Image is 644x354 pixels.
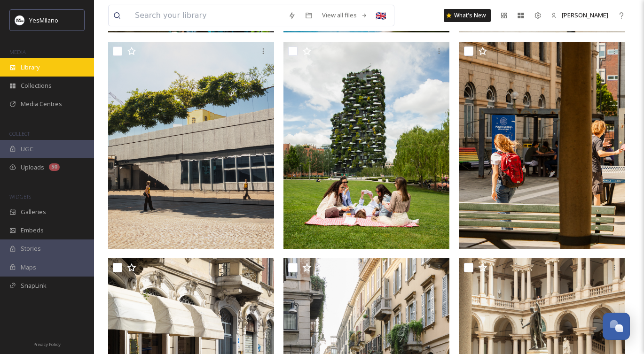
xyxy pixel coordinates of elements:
[21,81,52,90] span: Collections
[21,281,47,290] span: SnapLink
[21,263,36,272] span: Maps
[29,16,58,24] span: YesMilano
[21,208,46,216] span: Galleries
[9,193,31,200] span: WIDGETS
[459,42,625,249] img: IG - Lambrate – 4.png
[283,42,449,249] img: IG - Isola – 3.png
[21,63,39,72] span: Library
[21,145,33,154] span: UGC
[9,48,26,55] span: MEDIA
[15,15,24,25] img: Logo%20YesMilano%40150x.png
[444,9,491,22] a: What's New
[130,5,283,26] input: Search your library
[546,6,613,24] a: [PERSON_NAME]
[21,100,62,108] span: Media Centres
[372,7,389,24] div: 🇬🇧
[562,11,608,19] span: [PERSON_NAME]
[33,341,61,347] span: Privacy Policy
[21,226,44,235] span: Embeds
[33,338,61,349] a: Privacy Policy
[21,244,41,253] span: Stories
[9,130,30,137] span: COLLECT
[317,6,372,24] a: View all files
[603,313,630,340] button: Open Chat
[49,163,60,171] div: 50
[108,42,274,249] img: IG - Porta Romana – 2.png
[21,163,44,172] span: Uploads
